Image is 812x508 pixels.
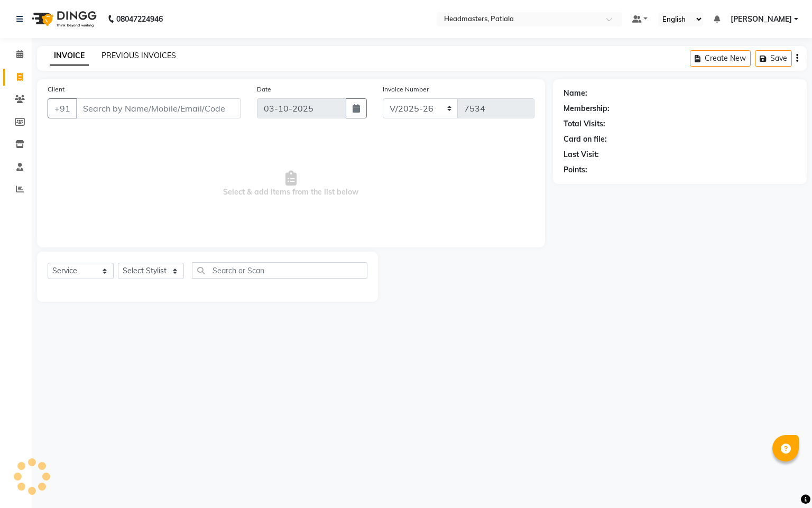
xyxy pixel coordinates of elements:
[564,149,599,160] div: Last Visit:
[383,85,429,94] label: Invoice Number
[27,4,99,34] img: logo
[101,51,176,60] a: PREVIOUS INVOICES
[564,88,587,99] div: Name:
[755,50,792,67] button: Save
[48,131,534,237] span: Select & add items from the list below
[76,98,241,118] input: Search by Name/Mobile/Email/Code
[731,14,792,25] span: [PERSON_NAME]
[48,85,64,94] label: Client
[690,50,751,67] button: Create New
[48,98,77,118] button: +91
[564,134,607,145] div: Card on file:
[564,118,605,130] div: Total Visits:
[564,164,587,176] div: Points:
[564,103,610,114] div: Membership:
[50,47,89,66] a: INVOICE
[192,262,367,279] input: Search or Scan
[257,85,271,94] label: Date
[116,4,163,34] b: 08047224946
